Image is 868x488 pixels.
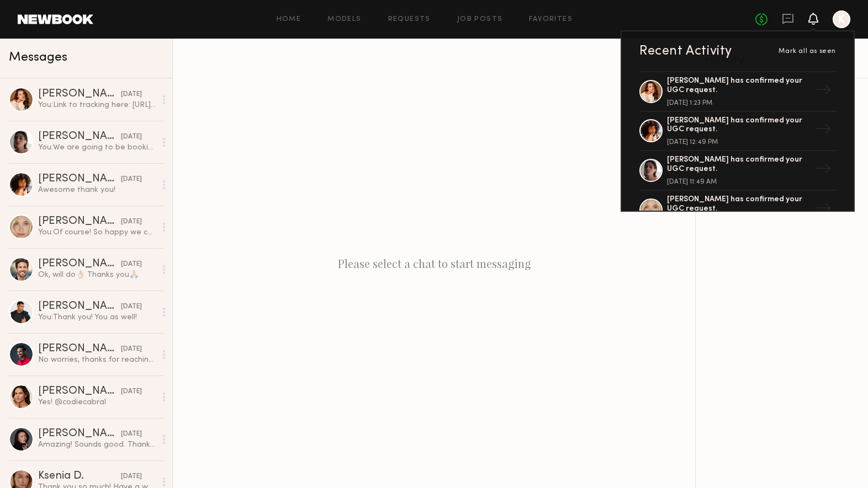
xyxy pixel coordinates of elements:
[639,191,836,230] a: [PERSON_NAME] has confirmed your UGC request.→
[38,100,156,110] div: You: Link to tracking here: [URL][DOMAIN_NAME]
[833,10,850,28] a: K
[38,428,121,439] div: [PERSON_NAME]
[38,185,156,195] div: Awesome thank you!
[639,112,836,152] a: [PERSON_NAME] has confirmed your UGC request.[DATE] 12:49 PM→
[38,227,156,238] div: You: Of course! So happy we could get this project completed & will reach out again soon for some...
[667,139,811,146] div: [DATE] 12:49 PM
[38,439,156,450] div: Amazing! Sounds good. Thank you
[667,100,811,106] div: [DATE] 1:23 PM
[811,156,836,185] div: →
[121,387,142,397] div: [DATE]
[38,397,156,407] div: Yes! @codiecabral
[38,259,121,270] div: [PERSON_NAME]
[38,301,121,312] div: [PERSON_NAME]
[121,174,142,185] div: [DATE]
[667,179,811,185] div: [DATE] 11:49 AM
[121,89,142,100] div: [DATE]
[811,77,836,106] div: →
[811,116,836,145] div: →
[38,216,121,227] div: [PERSON_NAME]
[121,132,142,142] div: [DATE]
[173,39,695,488] div: Please select a chat to start messaging
[667,155,811,174] div: [PERSON_NAME] has confirmed your UGC request.
[529,16,573,23] a: Favorites
[38,89,121,100] div: [PERSON_NAME]
[327,16,361,23] a: Models
[457,16,503,23] a: Job Posts
[121,471,142,482] div: [DATE]
[639,45,732,58] div: Recent Activity
[38,312,156,323] div: You: Thank you! You as well!
[639,151,836,191] a: [PERSON_NAME] has confirmed your UGC request.[DATE] 11:49 AM→
[121,217,142,227] div: [DATE]
[9,51,67,64] span: Messages
[667,77,811,95] div: [PERSON_NAME] has confirmed your UGC request.
[667,116,811,135] div: [PERSON_NAME] has confirmed your UGC request.
[121,259,142,270] div: [DATE]
[779,48,836,55] span: Mark all as seen
[38,471,121,482] div: Ksenia D.
[121,344,142,355] div: [DATE]
[277,16,301,23] a: Home
[811,196,836,224] div: →
[38,386,121,397] div: [PERSON_NAME]
[639,71,836,112] a: [PERSON_NAME] has confirmed your UGC request.[DATE] 1:23 PM→
[38,355,156,365] div: No worries, thanks for reaching out [PERSON_NAME]
[121,302,142,312] div: [DATE]
[38,174,121,185] div: [PERSON_NAME]
[38,142,156,153] div: You: We are going to be booking for our holiday collection soon so I will def be in touch!
[38,344,121,355] div: [PERSON_NAME]
[121,429,142,439] div: [DATE]
[38,131,121,142] div: [PERSON_NAME]
[38,270,156,280] div: Ok, will do👌🏼 Thanks you🙏🏼
[388,16,431,23] a: Requests
[667,195,811,214] div: [PERSON_NAME] has confirmed your UGC request.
